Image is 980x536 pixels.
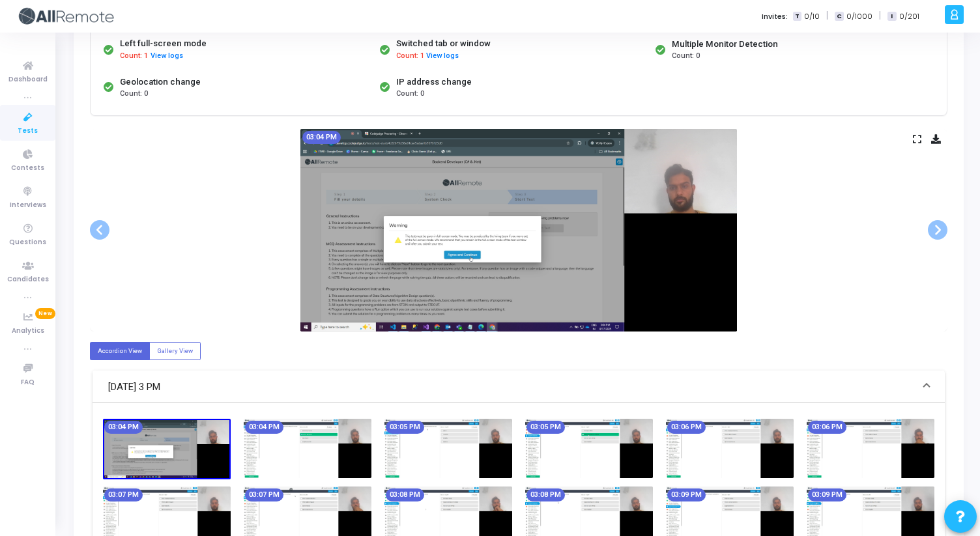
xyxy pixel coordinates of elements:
[384,419,512,478] img: screenshot-1755423304828.jpeg
[104,488,143,501] mat-chip: 03:07 PM
[667,488,706,501] mat-chip: 03:09 PM
[120,51,148,62] span: Count: 1
[245,488,283,501] mat-chip: 03:07 PM
[300,129,737,331] img: screenshot-1755423244777.jpeg
[826,9,828,23] span: |
[35,308,55,319] span: New
[666,419,794,478] img: screenshot-1755423364828.jpeg
[846,11,872,22] span: 0/1000
[18,126,38,137] span: Tests
[120,89,148,100] span: Count: 0
[90,342,150,360] label: Accordion View
[425,50,459,63] button: View logs
[396,89,424,100] span: Count: 0
[150,50,184,63] button: View logs
[16,3,114,29] img: logo
[808,421,846,434] mat-chip: 03:06 PM
[526,421,565,434] mat-chip: 03:05 PM
[244,419,371,478] img: screenshot-1755423274831.jpeg
[835,12,843,21] span: C
[396,37,491,50] div: Switched tab or window
[762,11,788,22] label: Invites:
[9,237,46,248] span: Questions
[396,76,472,89] div: IP address change
[103,419,231,479] img: screenshot-1755423244777.jpeg
[11,163,44,174] span: Contests
[386,421,424,434] mat-chip: 03:05 PM
[12,326,44,337] span: Analytics
[667,421,706,434] mat-chip: 03:06 PM
[108,380,914,395] mat-panel-title: [DATE] 3 PM
[808,488,846,501] mat-chip: 03:09 PM
[21,377,35,388] span: FAQ
[672,38,778,51] div: Multiple Monitor Detection
[526,488,565,501] mat-chip: 03:08 PM
[793,12,801,21] span: T
[120,37,207,50] div: Left full-screen mode
[887,12,896,21] span: I
[525,419,653,478] img: screenshot-1755423334827.jpeg
[149,342,201,360] label: Gallery View
[302,131,341,144] mat-chip: 03:04 PM
[8,74,48,85] span: Dashboard
[93,371,945,403] mat-expansion-panel-header: [DATE] 3 PM
[879,9,881,23] span: |
[245,421,283,434] mat-chip: 03:04 PM
[10,200,46,211] span: Interviews
[7,274,49,285] span: Candidates
[804,11,820,22] span: 0/10
[807,419,934,478] img: screenshot-1755423394836.jpeg
[120,76,201,89] div: Geolocation change
[386,488,424,501] mat-chip: 03:08 PM
[672,51,700,62] span: Count: 0
[104,421,143,434] mat-chip: 03:04 PM
[899,11,919,22] span: 0/201
[396,51,424,62] span: Count: 1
